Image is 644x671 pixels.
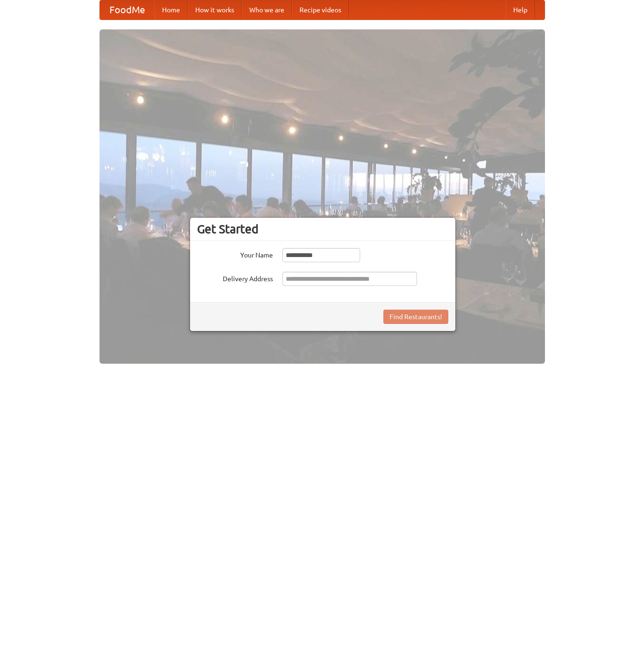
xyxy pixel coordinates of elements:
[292,0,349,19] a: Recipe videos
[154,0,188,19] a: Home
[383,310,448,324] button: Find Restaurants!
[197,272,273,284] label: Delivery Address
[197,248,273,260] label: Your Name
[197,222,448,236] h3: Get Started
[242,0,292,19] a: Who we are
[100,0,154,19] a: FoodMe
[188,0,242,19] a: How it works
[506,0,535,19] a: Help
